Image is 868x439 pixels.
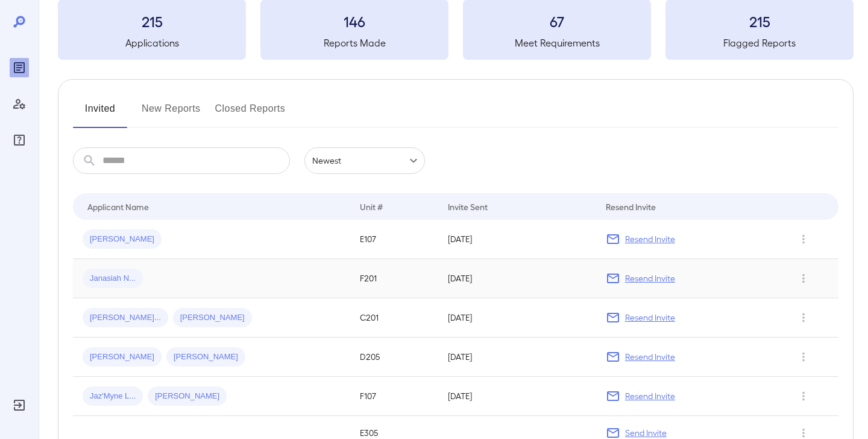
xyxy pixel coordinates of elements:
[58,36,246,50] h5: Applications
[350,377,438,416] td: F107
[350,298,438,338] td: C201
[438,259,596,298] td: [DATE]
[606,199,656,214] div: Resend Invite
[438,298,596,338] td: [DATE]
[665,11,854,31] h3: 215
[166,351,245,363] span: [PERSON_NAME]
[794,386,813,406] button: Row Actions
[83,391,143,402] span: Jaz'Myne L...
[142,99,201,128] button: New Reports
[215,99,286,128] button: Closed Reports
[794,269,813,288] button: Row Actions
[625,351,675,363] p: Resend Invite
[360,199,383,214] div: Unit #
[625,312,675,324] p: Resend Invite
[463,36,651,50] h5: Meet Requirements
[625,390,675,402] p: Resend Invite
[350,338,438,377] td: D205
[794,308,813,327] button: Row Actions
[448,199,488,214] div: Invite Sent
[260,11,448,31] h3: 146
[794,347,813,367] button: Row Actions
[83,312,168,324] span: [PERSON_NAME]...
[304,147,425,174] div: Newest
[625,233,675,245] p: Resend Invite
[438,220,596,259] td: [DATE]
[260,36,448,50] h5: Reports Made
[463,11,651,31] h3: 67
[73,99,127,128] button: Invited
[10,396,29,415] div: Log Out
[87,199,149,214] div: Applicant Name
[173,312,252,324] span: [PERSON_NAME]
[10,94,29,114] div: Manage Users
[794,229,813,249] button: Row Actions
[438,377,596,416] td: [DATE]
[83,234,162,245] span: [PERSON_NAME]
[148,391,227,402] span: [PERSON_NAME]
[83,273,143,284] span: Janasiah N...
[438,338,596,377] td: [DATE]
[665,36,854,50] h5: Flagged Reports
[350,220,438,259] td: E107
[83,351,162,363] span: [PERSON_NAME]
[10,58,29,77] div: Reports
[350,259,438,298] td: F201
[625,427,667,439] p: Send Invite
[625,272,675,284] p: Resend Invite
[58,11,246,31] h3: 215
[10,130,29,150] div: FAQ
